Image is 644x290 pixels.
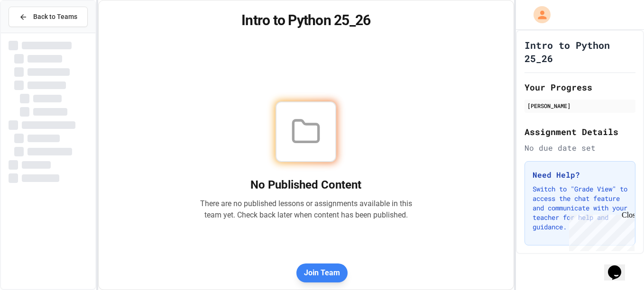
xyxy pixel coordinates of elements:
p: Switch to "Grade View" to access the chat feature and communicate with your teacher for help and ... [533,184,627,232]
div: Chat with us now!Close [4,4,65,60]
iframe: chat widget [604,252,635,281]
h2: Your Progress [524,81,635,94]
div: [PERSON_NAME] [527,101,633,110]
h2: No Published Content [200,177,412,192]
iframe: chat widget [565,211,635,251]
div: No due date set [524,142,635,154]
h1: Intro to Python 25_26 [110,12,503,29]
button: Join Team [296,263,348,282]
span: Back to Teams [33,12,77,22]
h2: Assignment Details [524,125,635,138]
h3: Need Help? [533,169,627,181]
button: Back to Teams [9,7,88,27]
h1: Intro to Python 25_26 [524,38,635,65]
p: There are no published lessons or assignments available in this team yet. Check back later when c... [200,198,412,221]
div: My Account [524,4,553,26]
